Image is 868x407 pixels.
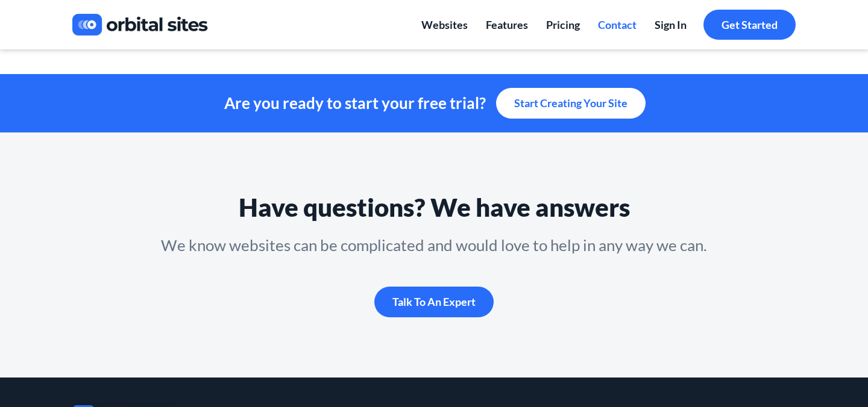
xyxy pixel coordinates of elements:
[72,9,208,40] img: a830013a-b469-4526-b329-771b379920ab.jpg
[374,295,494,308] a: Talk To An Expert
[496,88,646,119] button: Start Creating Your Site
[421,18,468,31] span: Websites
[477,10,537,40] a: Features
[598,18,637,31] span: Contact
[121,193,747,223] p: Have questions? We have answers
[703,10,796,40] a: Get Started
[589,10,646,40] a: Contact
[121,234,747,256] p: We know websites can be complicated and would love to help in any way we can.
[722,18,778,31] span: Get Started
[537,10,589,40] a: Pricing
[646,10,696,40] a: Sign In
[496,96,646,110] a: Start Creating Your Site
[546,18,580,31] span: Pricing
[374,287,494,317] button: Talk To An Expert
[486,18,528,31] span: Features
[224,94,486,113] p: Are you ready to start your free trial?
[412,10,477,40] a: Websites
[655,18,687,31] span: Sign In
